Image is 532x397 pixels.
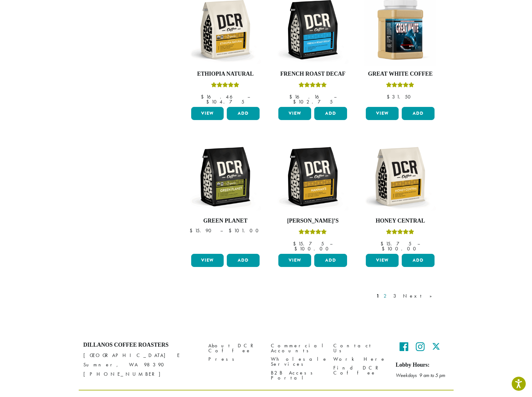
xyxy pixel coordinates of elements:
[201,93,241,100] bdi: 16.46
[402,107,435,120] button: Add
[364,141,436,251] a: Honey CentralRated 5.00 out of 5
[271,342,324,355] a: Commercial Accounts
[271,355,324,369] a: Wholesale Services
[333,342,386,355] a: Contact Us
[396,372,445,379] em: Weekdays 9 am to 5 pm
[83,351,199,379] p: [GEOGRAPHIC_DATA] E Sumner, WA 98390 [PHONE_NUMBER]
[382,245,419,252] bdi: 100.00
[208,342,261,355] a: About DCR Coffee
[364,71,436,78] h4: Great White Coffee
[293,98,333,105] bdi: 102.75
[330,240,332,247] span: –
[220,227,223,234] span: –
[208,355,261,364] a: Press
[333,364,386,377] a: Find DCR Coffee
[402,254,435,267] button: Add
[229,227,234,234] span: $
[294,245,300,252] span: $
[380,240,386,247] span: $
[299,228,327,238] div: Rated 5.00 out of 5
[386,81,414,91] div: Rated 5.00 out of 5
[375,292,380,300] a: 1
[190,227,195,234] span: $
[277,218,349,224] h4: [PERSON_NAME]’s
[278,107,311,120] a: View
[314,107,347,120] button: Add
[299,81,327,91] div: Rated 5.00 out of 5
[206,98,244,105] bdi: 104.75
[83,342,199,349] h4: Dillanos Coffee Roasters
[277,141,349,251] a: [PERSON_NAME]’sRated 5.00 out of 5
[380,240,411,247] bdi: 15.75
[314,254,347,267] button: Add
[364,218,436,224] h4: Honey Central
[191,254,224,267] a: View
[334,93,336,100] span: –
[278,254,311,267] a: View
[382,245,387,252] span: $
[277,141,349,213] img: DCR-12oz-Hannahs-Stock-scaled.png
[293,98,298,105] span: $
[382,292,390,300] a: 2
[417,240,420,247] span: –
[293,240,324,247] bdi: 15.75
[227,254,260,267] button: Add
[294,245,331,252] bdi: 100.00
[191,107,224,120] a: View
[229,227,261,234] bdi: 101.00
[227,107,260,120] button: Add
[366,107,399,120] a: View
[386,228,414,238] div: Rated 5.00 out of 5
[396,362,449,369] h5: Lobby Hours:
[190,227,214,234] bdi: 15.90
[271,369,324,382] a: B2B Access Portal
[392,292,400,300] a: 3
[333,355,386,364] a: Work Here
[190,71,261,78] h4: Ethiopia Natural
[247,93,250,100] span: –
[387,93,414,100] bdi: 31.50
[289,93,295,100] span: $
[201,93,206,100] span: $
[206,98,211,105] span: $
[293,240,298,247] span: $
[364,141,436,213] img: DCR-12oz-Honey-Central-Stock-scaled.png
[387,93,392,100] span: $
[402,292,438,300] a: Next »
[289,93,328,100] bdi: 16.16
[190,141,261,251] a: Green Planet
[189,141,261,213] img: DCR-12oz-FTO-Green-Planet-Stock-scaled.png
[190,218,261,224] h4: Green Planet
[211,81,239,91] div: Rated 5.00 out of 5
[277,71,349,78] h4: French Roast Decaf
[366,254,399,267] a: View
